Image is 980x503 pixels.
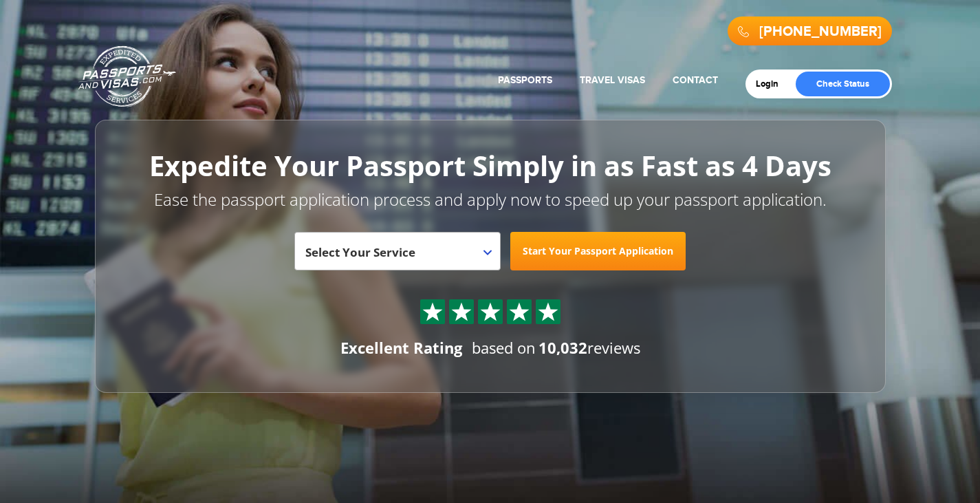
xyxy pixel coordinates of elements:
span: Select Your Service [294,232,501,270]
img: Sprite St [538,301,558,322]
a: Passports & [DOMAIN_NAME] [78,45,176,107]
div: Excellent Rating [340,337,462,358]
a: Start Your Passport Application [510,232,686,270]
strong: 10,032 [538,337,587,358]
img: Sprite St [422,301,443,322]
span: reviews [538,337,640,358]
h1: Expedite Your Passport Simply in as Fast as 4 Days [126,151,855,181]
a: [PHONE_NUMBER] [759,23,882,40]
span: based on [472,337,536,358]
a: Contact [673,74,718,86]
a: Passports [498,74,552,86]
span: Select Your Service [305,237,486,276]
span: Select Your Service [305,244,415,260]
a: Travel Visas [580,74,645,86]
img: Sprite St [480,301,501,322]
img: Sprite St [509,301,530,322]
a: Check Status [796,72,890,96]
a: Login [756,78,788,89]
img: Sprite St [451,301,472,322]
p: Ease the passport application process and apply now to speed up your passport application. [126,188,855,211]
